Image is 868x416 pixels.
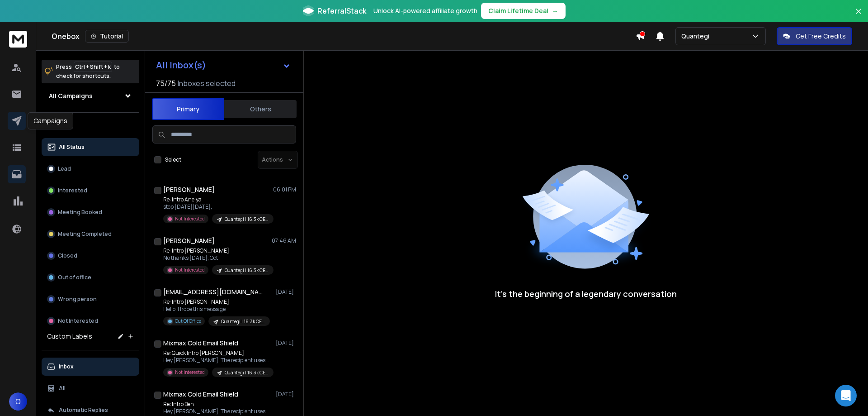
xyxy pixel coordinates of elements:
[58,230,112,238] p: Meeting Completed
[853,5,864,27] button: Close banner
[481,3,566,19] button: Claim Lifetime Deal→
[156,61,206,70] h1: All Inbox(s)
[42,160,139,178] button: Lead
[225,267,268,274] p: Quantegi | 16.3k CEOs-Founders General
[42,225,139,243] button: Meeting Completed
[163,357,272,364] p: Hey [PERSON_NAME], The recipient uses Mixmax
[42,182,139,200] button: Interested
[163,408,272,415] p: Hey [PERSON_NAME], The recipient uses Mixmax
[49,91,93,100] h1: All Campaigns
[163,339,238,348] h1: Mixmax Cold Email Shield
[58,317,98,325] p: Not Interested
[317,5,366,16] span: ReferralStack
[163,247,272,254] p: Re: Intro [PERSON_NAME]
[273,186,296,193] p: 06:01 PM
[163,287,263,296] h1: [EMAIL_ADDRESS][DOMAIN_NAME]
[42,87,139,105] button: All Campaigns
[163,306,270,313] p: Hello, I hope this message
[163,401,272,408] p: Re: Intro Ben
[175,215,205,222] p: Not Interested
[276,391,296,398] p: [DATE]
[58,165,71,172] p: Lead
[225,216,268,223] p: Quantegi | 16.3k CEOs-Founders General
[85,30,129,43] button: Tutorial
[58,209,102,216] p: Meeting Booked
[52,30,636,43] div: Onebox
[224,99,297,119] button: Others
[163,390,238,399] h1: Mixmax Cold Email Shield
[58,187,87,194] p: Interested
[42,290,139,308] button: Wrong person
[163,349,272,357] p: Re: Quick Intro [PERSON_NAME]
[163,254,272,262] p: No thanks [DATE], Oct
[58,274,91,281] p: Out of office
[165,156,181,163] label: Select
[552,6,558,15] span: →
[149,56,298,74] button: All Inbox(s)
[495,287,677,300] p: It’s the beginning of a legendary conversation
[42,312,139,330] button: Not Interested
[59,385,66,392] p: All
[59,143,85,151] p: All Status
[42,120,139,133] h3: Filters
[777,27,852,45] button: Get Free Credits
[156,78,176,89] span: 75 / 75
[42,138,139,156] button: All Status
[74,62,112,72] span: Ctrl + Shift + k
[175,267,205,273] p: Not Interested
[276,288,296,296] p: [DATE]
[163,185,215,194] h1: [PERSON_NAME]
[28,112,73,129] div: Campaigns
[175,369,205,376] p: Not Interested
[163,236,215,245] h1: [PERSON_NAME]
[42,379,139,397] button: All
[42,358,139,376] button: Inbox
[163,203,272,210] p: stop [DATE][DATE],
[59,406,108,414] p: Automatic Replies
[373,6,477,15] p: Unlock AI-powered affiliate growth
[225,369,268,376] p: Quantegi | 16.3k CEOs-Founders General
[276,339,296,347] p: [DATE]
[58,296,97,303] p: Wrong person
[47,332,92,341] h3: Custom Labels
[42,203,139,221] button: Meeting Booked
[59,363,74,370] p: Inbox
[178,78,236,89] h3: Inboxes selected
[221,318,264,325] p: Quantegi | 16.3k CEOs-Founders General
[796,32,846,41] p: Get Free Credits
[9,392,27,411] button: O
[163,298,270,306] p: Re: Intro [PERSON_NAME]
[681,32,713,41] p: Quantegi
[42,247,139,265] button: Closed
[58,252,77,259] p: Closed
[835,385,857,406] div: Open Intercom Messenger
[163,196,272,203] p: Re: Intro Anelya
[42,268,139,287] button: Out of office
[272,237,296,244] p: 07:46 AM
[56,62,120,81] p: Press to check for shortcuts.
[175,318,201,325] p: Out Of Office
[152,98,224,120] button: Primary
